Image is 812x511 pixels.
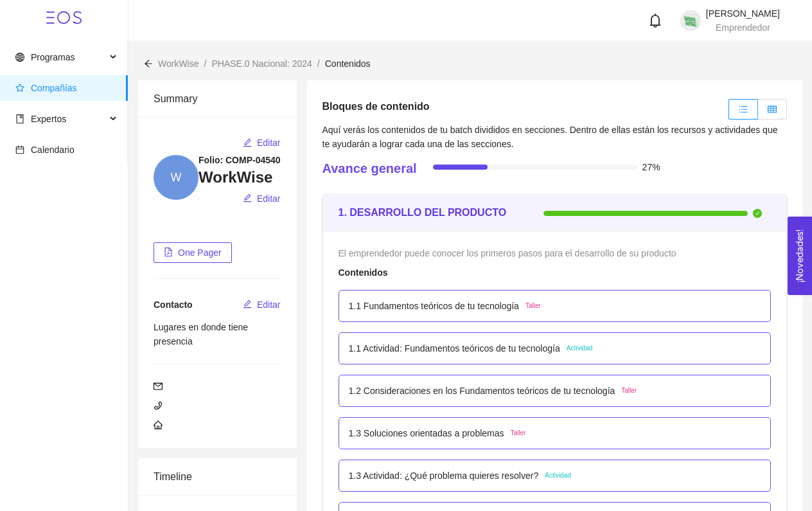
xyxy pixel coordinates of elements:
[349,384,615,398] p: 1.2 Consideraciones en los Fundamentos teóricos de tu tecnología
[178,246,222,260] span: One Pager
[15,114,24,123] span: book
[739,105,748,114] span: unordered-list
[15,84,24,93] span: star
[322,99,430,114] h5: Bloques de contenido
[31,114,66,124] span: Expertos
[154,382,163,391] span: mail
[257,298,281,312] span: Editar
[158,58,199,69] span: WorkWise
[154,300,193,310] span: Contacto
[164,247,173,258] span: file-pdf
[339,248,676,258] span: El emprendedor puede conocer los primeros pasos para el desarrollo de su producto
[144,59,153,68] span: arrow-left
[322,125,778,149] span: Aquí verás los contenidos de tu batch divididos en secciones. Dentro de ellas están los recursos ...
[621,386,637,396] span: Taller
[339,267,388,278] strong: Contenidos
[339,207,507,218] strong: 1. DESARROLLO DEL PRODUCTO
[788,217,812,295] button: Open Feedback Widget
[242,294,281,315] button: editEditar
[349,426,504,440] p: 1.3 Soluciones orientadas a problemas
[680,10,701,31] img: 1746566496417-168393.png
[15,53,24,62] span: global
[716,22,770,33] span: Emprendedor
[154,322,248,346] span: Lugares en donde tiene presencia
[243,138,252,148] span: edit
[199,167,281,188] h3: WorkWise
[243,193,252,204] span: edit
[211,58,312,69] span: PHASE.0 Nacional: 2024
[525,301,541,311] span: Taller
[642,163,660,172] span: 27%
[242,188,281,209] button: editEditar
[567,343,593,354] span: Actividad
[322,159,417,177] h4: Avance general
[154,420,163,429] span: home
[257,192,281,206] span: Editar
[31,83,77,93] span: Compañías
[706,8,780,19] span: [PERSON_NAME]
[349,299,519,313] p: 1.1 Fundamentos teóricos de tu tecnología
[154,80,281,117] div: Summary
[199,155,281,165] strong: Folio: COMP-04540
[349,341,560,355] p: 1.1 Actividad: Fundamentos teóricos de tu tecnología
[753,209,762,218] span: check-circle
[154,458,281,495] div: Timeline
[243,300,252,310] span: edit
[648,13,662,28] span: bell
[204,58,207,69] span: /
[325,58,371,69] span: Contenidos
[317,58,320,69] span: /
[15,145,24,154] span: calendar
[545,471,571,481] span: Actividad
[154,242,232,263] button: file-pdfOne Pager
[154,401,163,410] span: phone
[31,145,75,155] span: Calendario
[511,428,526,438] span: Taller
[31,52,75,62] span: Programas
[349,469,539,483] p: 1.3 Actividad: ¿Qué problema quieres resolver?
[242,132,281,153] button: editEditar
[257,136,281,150] span: Editar
[768,105,777,114] span: table
[171,155,182,200] span: W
